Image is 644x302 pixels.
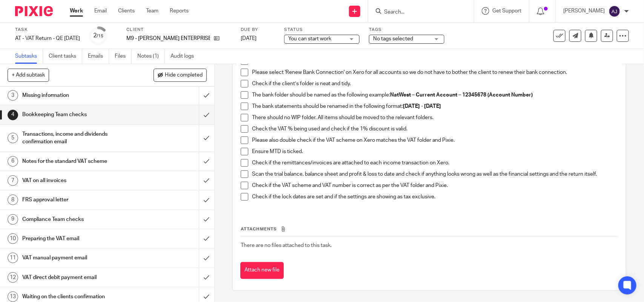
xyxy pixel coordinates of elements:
[15,35,80,42] div: AT - VAT Return - QE 31-08-2025
[118,7,135,15] a: Clients
[8,69,49,81] button: + Add subtask
[8,214,18,225] div: 9
[115,49,132,64] a: Files
[252,91,618,99] p: The bank folder should be named as the following example:
[252,148,618,155] p: Ensure MTD is ticked.
[252,69,618,76] p: Please select 'Renew Bank Connection' on Xero for all accounts so we do not have to bother the cl...
[154,69,207,81] button: Hide completed
[22,156,135,167] h1: Notes for the standard VAT scheme
[171,49,200,64] a: Audit logs
[22,175,135,186] h1: VAT on all invoices
[22,194,135,205] h1: FRS approval letter
[146,7,158,15] a: Team
[88,49,109,64] a: Emails
[8,110,18,120] div: 4
[8,233,18,244] div: 10
[373,36,413,41] span: No tags selected
[22,109,135,120] h1: Bookkeeping Team checks
[170,7,189,15] a: Reports
[252,114,618,121] p: There should no WIP folder. All items should be moved to the relevant folders.
[252,193,618,201] p: Check if the lock dates are set and if the settings are showing as tax exclusive.
[70,7,83,15] a: Work
[126,35,210,42] p: M9 - [PERSON_NAME] ENTERPRISE LTD
[252,125,618,133] p: Check the VAT % being used and check if the 1% discount is valid.
[165,72,203,78] span: Hide completed
[22,214,135,225] h1: Compliance Team checks
[22,272,135,283] h1: VAT direct debit payment email
[94,7,107,15] a: Email
[252,136,618,144] p: Please also double check if the VAT scheme on Xero matches the VAT folder and Pixie.
[8,90,18,101] div: 3
[8,272,18,283] div: 12
[22,252,135,264] h1: VAT manual payment email
[403,104,441,109] strong: [DATE] - [DATE]
[8,175,18,186] div: 7
[252,170,618,178] p: Scan the trial balance, balance sheet and profit & loss to date and check if anything looks wrong...
[241,243,332,248] span: There are no files attached to this task.
[284,27,360,33] label: Status
[8,253,18,263] div: 11
[8,156,18,167] div: 6
[492,8,521,14] span: Get Support
[288,36,331,41] span: You can start work
[369,27,444,33] label: Tags
[15,49,43,64] a: Subtasks
[8,291,18,302] div: 13
[15,27,80,33] label: Task
[241,27,275,33] label: Due by
[97,34,104,38] small: /15
[15,35,80,42] div: AT - VAT Return - QE [DATE]
[563,7,605,15] p: [PERSON_NAME]
[15,6,53,16] img: Pixie
[241,227,277,231] span: Attachments
[94,31,104,40] div: 2
[22,129,135,148] h1: Transactions, income and dividends confirmation email
[390,92,533,98] strong: NatWest – Current Account – 12345678 (Account Number)
[22,90,135,101] h1: Missing information
[137,49,165,64] a: Notes (1)
[8,195,18,205] div: 8
[241,36,257,41] span: [DATE]
[252,80,618,87] p: Check if the client’s folder is neat and tidy.
[383,9,451,16] input: Search
[252,159,618,167] p: Check if the remittances/invoices are attached to each income transaction on Xero.
[8,133,18,143] div: 5
[126,27,231,33] label: Client
[252,182,618,189] p: Check if the VAT scheme and VAT number is correct as per the VAT folder and Pixie.
[252,103,618,110] p: The bank statements should be renamed in the following format:
[49,49,82,64] a: Client tasks
[240,262,284,279] button: Attach new file
[22,233,135,244] h1: Preparing the VAT email
[609,5,621,17] img: svg%3E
